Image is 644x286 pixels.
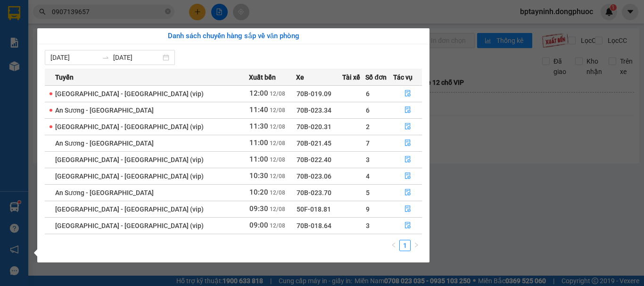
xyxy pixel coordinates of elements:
[388,240,399,251] li: Previous Page
[270,107,285,114] span: 12/08
[249,155,268,163] span: 11:00
[55,123,204,131] span: [GEOGRAPHIC_DATA] - [GEOGRAPHIC_DATA] (vip)
[405,90,411,98] span: file-done
[394,119,422,134] button: file-done
[249,72,276,82] span: Xuất bến
[405,205,411,213] span: file-done
[405,222,411,229] span: file-done
[55,222,204,229] span: [GEOGRAPHIC_DATA] - [GEOGRAPHIC_DATA] (vip)
[270,206,285,212] span: 12/08
[113,52,161,63] input: Đến ngày
[366,123,370,131] span: 2
[388,240,399,251] button: left
[393,72,413,82] span: Tác vụ
[270,90,285,97] span: 12/08
[411,240,422,251] li: Next Page
[394,136,422,151] button: file-done
[249,89,268,98] span: 12:00
[366,139,370,147] span: 7
[297,172,331,180] span: 70B-023.06
[249,204,268,213] span: 09:30
[394,103,422,118] button: file-done
[405,139,411,147] span: file-done
[249,122,268,131] span: 11:30
[249,139,268,147] span: 11:00
[366,205,370,213] span: 9
[102,54,109,61] span: to
[366,172,370,180] span: 4
[342,72,360,82] span: Tài xế
[405,156,411,163] span: file-done
[297,139,331,147] span: 70B-021.45
[55,156,204,163] span: [GEOGRAPHIC_DATA] - [GEOGRAPHIC_DATA] (vip)
[400,240,410,251] a: 1
[297,90,331,98] span: 70B-019.09
[55,172,204,180] span: [GEOGRAPHIC_DATA] - [GEOGRAPHIC_DATA] (vip)
[394,218,422,233] button: file-done
[55,90,204,98] span: [GEOGRAPHIC_DATA] - [GEOGRAPHIC_DATA] (vip)
[297,106,331,114] span: 70B-023.34
[102,54,109,61] span: swap-right
[394,185,422,200] button: file-done
[399,240,411,251] li: 1
[411,240,422,251] button: right
[297,222,331,229] span: 70B-018.64
[297,189,331,196] span: 70B-023.70
[405,123,411,131] span: file-done
[366,106,370,114] span: 6
[55,106,154,114] span: An Sương - [GEOGRAPHIC_DATA]
[270,189,285,196] span: 12/08
[366,189,370,196] span: 5
[366,156,370,163] span: 3
[270,123,285,130] span: 12/08
[296,72,304,82] span: Xe
[405,189,411,196] span: file-done
[249,106,268,114] span: 11:40
[55,139,154,147] span: An Sương - [GEOGRAPHIC_DATA]
[249,172,268,180] span: 10:30
[365,72,387,82] span: Số đơn
[394,202,422,217] button: file-done
[45,31,422,42] div: Danh sách chuyến hàng sắp về văn phòng
[270,222,285,229] span: 12/08
[366,222,370,229] span: 3
[249,221,268,229] span: 09:00
[366,90,370,98] span: 6
[50,52,98,63] input: Từ ngày
[413,242,419,248] span: right
[405,172,411,180] span: file-done
[394,86,422,101] button: file-done
[270,173,285,180] span: 12/08
[270,156,285,163] span: 12/08
[405,106,411,114] span: file-done
[297,205,331,213] span: 50F-018.81
[297,123,331,131] span: 70B-020.31
[394,152,422,167] button: file-done
[55,205,204,213] span: [GEOGRAPHIC_DATA] - [GEOGRAPHIC_DATA] (vip)
[391,242,396,248] span: left
[55,189,154,196] span: An Sương - [GEOGRAPHIC_DATA]
[249,188,268,196] span: 10:20
[270,140,285,147] span: 12/08
[55,72,74,82] span: Tuyến
[394,169,422,184] button: file-done
[297,156,331,163] span: 70B-022.40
